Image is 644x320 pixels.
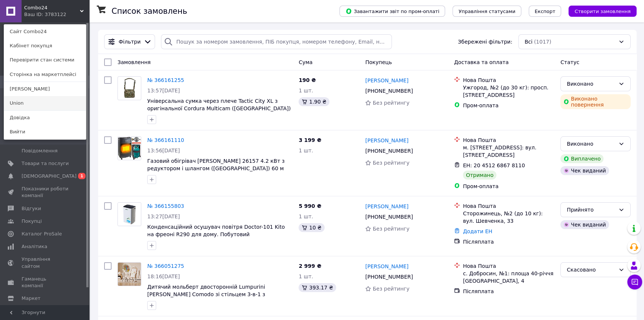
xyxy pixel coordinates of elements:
span: Фільтри [119,38,141,45]
div: Нова Пошта [463,76,554,84]
span: Без рейтингу [373,226,409,232]
span: 1 [78,173,86,179]
a: Універсальна сумка через плече Tactic City XL з оригінальної Cordura Multicam ([GEOGRAPHIC_DATA]) [147,98,291,111]
div: Нова Пошта [463,136,554,144]
div: Нова Пошта [463,262,554,270]
div: [PHONE_NUMBER] [364,272,414,282]
span: 18:16[DATE] [147,273,180,279]
span: Без рейтингу [373,100,409,106]
div: Сторожинець, №2 (до 10 кг): вул. Шевченка, 33 [463,210,554,225]
a: Вийти [4,125,86,139]
button: Завантажити звіт по пром-оплаті [339,6,445,17]
div: Післяплата [463,288,554,295]
button: Чат з покупцем [627,275,642,289]
span: Замовлення [117,59,151,65]
a: Додати ЕН [463,228,492,234]
a: Фото товару [117,262,141,286]
div: м. [STREET_ADDRESS]: вул. [STREET_ADDRESS] [463,144,554,159]
div: Прийнято [567,206,615,214]
a: Конденсаційний осушувач повітря Doctor-101 Kito на фреоні R290 для дому. Побутовий вологопоглинач з [147,224,285,245]
div: Пром-оплата [463,183,554,190]
a: Довідка [4,111,86,125]
a: Дитячий мольберт двосторонній Lumpurini [PERSON_NAME] Comodo зі стільцем 3-в-1 з регулюванням вис... [147,284,265,305]
span: Завантажити звіт по пром-оплаті [345,8,439,15]
span: Повідомлення [22,148,58,154]
a: Сайт Combo24 [4,25,86,39]
span: Покупець [365,59,392,65]
div: [PHONE_NUMBER] [364,212,414,222]
a: Фото товару [117,76,141,100]
a: Газовий обігрівач [PERSON_NAME] 26157 4.2 кВт з редуктором і шлангом ([GEOGRAPHIC_DATA]) 60 м [147,158,284,171]
span: (1017) [534,39,551,45]
div: Виконано повернення [560,94,631,109]
div: Чек виданий [560,220,609,229]
a: [PERSON_NAME] [365,203,408,210]
div: Чек виданий [560,166,609,175]
div: 1.90 ₴ [299,97,329,106]
div: Ваш ID: 3783122 [24,11,55,18]
span: Всі [525,38,532,45]
a: [PERSON_NAME] [365,263,408,270]
div: Нова Пошта [463,202,554,210]
span: 2 999 ₴ [299,263,321,269]
div: 10 ₴ [299,223,324,232]
span: Без рейтингу [373,286,409,292]
span: Cума [299,59,312,65]
div: Пром-оплата [463,102,554,109]
span: [DEMOGRAPHIC_DATA] [22,173,77,180]
span: 1 шт. [299,273,313,279]
span: 1 шт. [299,88,313,94]
span: Доставка та оплата [454,59,509,65]
h1: Список замовлень [112,7,187,16]
a: Фото товару [117,136,141,160]
img: Фото товару [118,137,141,160]
a: [PERSON_NAME] [4,82,86,96]
div: Післяплата [463,238,554,245]
a: № 366161110 [147,137,184,143]
button: Управління статусами [453,6,521,17]
span: 1 шт. [299,213,313,219]
span: Управління сайтом [22,256,69,269]
span: Маркет [22,295,41,302]
span: Combo24 [24,4,80,11]
img: Фото товару [118,263,141,286]
span: 13:57[DATE] [147,88,180,94]
span: 1 шт. [299,148,313,153]
div: [PHONE_NUMBER] [364,86,414,96]
button: Експорт [529,6,561,17]
div: с. Добросин, №1: площа 40-річчя [GEOGRAPHIC_DATA], 4 [463,270,554,285]
span: 190 ₴ [299,77,316,83]
div: Виплачено [560,154,603,163]
img: Фото товару [123,77,135,100]
a: Кабінет покупця [4,39,86,53]
div: [PHONE_NUMBER] [364,146,414,156]
a: [PERSON_NAME] [365,77,408,84]
a: № 366051275 [147,263,184,269]
span: Каталог ProSale [22,231,62,237]
span: Без рейтингу [373,160,409,166]
div: Скасовано [567,266,615,274]
button: Створити замовлення [569,6,637,17]
span: Експорт [535,9,556,14]
div: Ужгород, №2 (до 30 кг): просп. [STREET_ADDRESS] [463,84,554,99]
span: 5 990 ₴ [299,203,321,209]
a: № 366161255 [147,77,184,83]
span: Відгуки [22,205,41,212]
a: Фото товару [117,202,141,226]
span: 3 199 ₴ [299,137,321,143]
input: Пошук за номером замовлення, ПІБ покупця, номером телефону, Email, номером накладної [161,34,392,49]
span: 13:56[DATE] [147,148,180,153]
span: ЕН: 20 4512 6867 8110 [463,162,525,168]
span: Статус [560,59,579,65]
span: Покупці [22,218,42,225]
img: Фото товару [118,203,141,226]
span: Створити замовлення [574,9,631,14]
a: [PERSON_NAME] [365,137,408,144]
a: Створити замовлення [561,8,637,14]
a: Сторінка на маркетплейсі [4,67,86,82]
span: Збережені фільтри: [458,38,512,45]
